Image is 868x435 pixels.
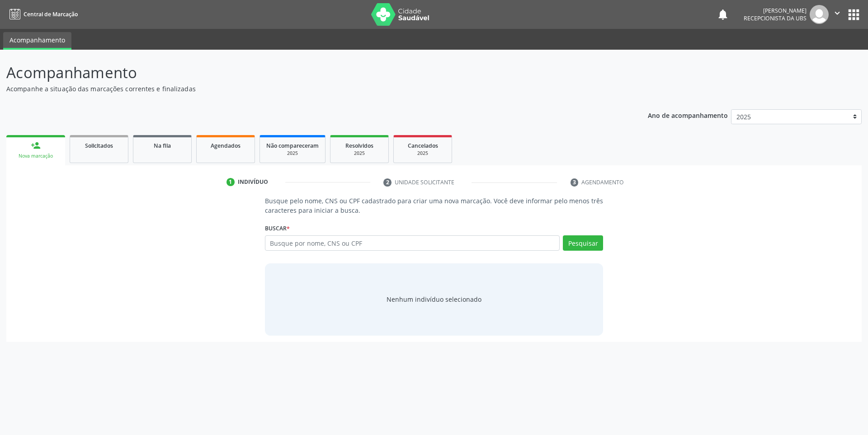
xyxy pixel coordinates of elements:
p: Busque pelo nome, CNS ou CPF cadastrado para criar uma nova marcação. Você deve informar pelo men... [265,196,604,215]
span: Não compareceram [266,142,319,150]
span: Agendados [211,142,241,150]
span: Recepcionista da UBS [744,14,807,22]
div: [PERSON_NAME] [744,7,807,14]
p: Ano de acompanhamento [648,109,728,121]
button: apps [846,7,862,23]
div: 2025 [337,150,382,157]
button:  [829,5,846,24]
button: Pesquisar [563,235,603,251]
div: 2025 [266,150,319,157]
label: Buscar [265,221,290,235]
span: Cancelados [408,142,438,150]
input: Busque por nome, CNS ou CPF [265,235,560,251]
img: img [810,5,829,24]
span: Resolvidos [345,142,373,150]
i:  [832,8,842,18]
a: Central de Marcação [6,7,78,22]
span: Solicitados [85,142,113,150]
div: 1 [226,178,235,186]
div: person_add [31,140,41,150]
div: 2025 [400,150,445,157]
div: Nenhum indivíduo selecionado [387,295,481,304]
span: Central de Marcação [24,10,78,18]
a: Acompanhamento [3,32,71,50]
p: Acompanhamento [6,61,605,84]
span: Na fila [154,142,171,150]
p: Acompanhe a situação das marcações correntes e finalizadas [6,84,605,94]
div: Indivíduo [238,178,268,186]
button: notifications [717,8,729,21]
div: Nova marcação [13,153,59,159]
